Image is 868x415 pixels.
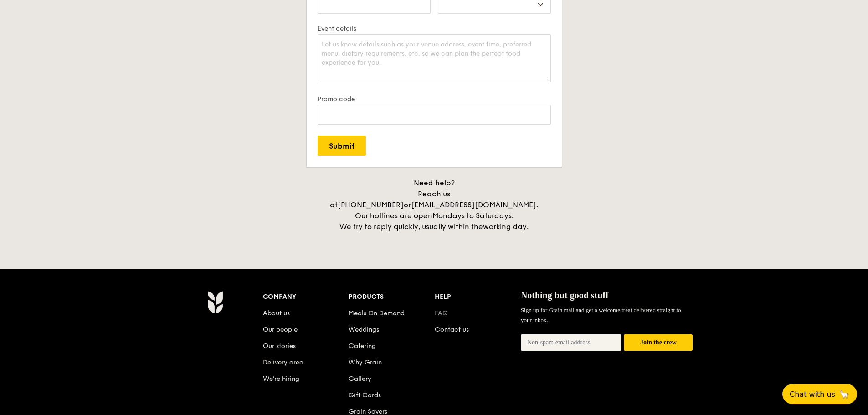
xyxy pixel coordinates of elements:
[782,384,857,404] button: Chat with us🦙
[790,390,835,399] span: Chat with us
[263,359,303,366] a: Delivery area
[624,334,693,351] button: Join the crew
[432,211,514,220] span: Mondays to Saturdays.
[349,309,405,317] a: Meals On Demand
[318,136,366,156] input: Submit
[207,291,223,313] img: AYc88T3wAAAABJRU5ErkJggg==
[349,326,379,333] a: Weddings
[349,342,376,350] a: Catering
[263,375,299,383] a: We’re hiring
[411,200,536,209] a: [EMAIL_ADDRESS][DOMAIN_NAME]
[320,178,548,232] div: Need help? Reach us at or . Our hotlines are open We try to reply quickly, usually within the
[263,326,298,333] a: Our people
[338,200,404,209] a: [PHONE_NUMBER]
[435,291,521,303] div: Help
[435,309,448,317] a: FAQ
[318,95,551,103] label: Promo code
[521,334,622,351] input: Non-spam email address
[263,291,349,303] div: Company
[483,222,529,231] span: working day.
[318,25,551,32] label: Event details
[839,389,850,400] span: 🦙
[263,309,290,317] a: About us
[349,359,382,366] a: Why Grain
[435,326,469,333] a: Contact us
[521,307,681,323] span: Sign up for Grain mail and get a welcome treat delivered straight to your inbox.
[349,375,371,383] a: Gallery
[349,291,435,303] div: Products
[349,391,381,399] a: Gift Cards
[521,290,609,300] span: Nothing but good stuff
[318,34,551,82] textarea: Let us know details such as your venue address, event time, preferred menu, dietary requirements,...
[263,342,296,350] a: Our stories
